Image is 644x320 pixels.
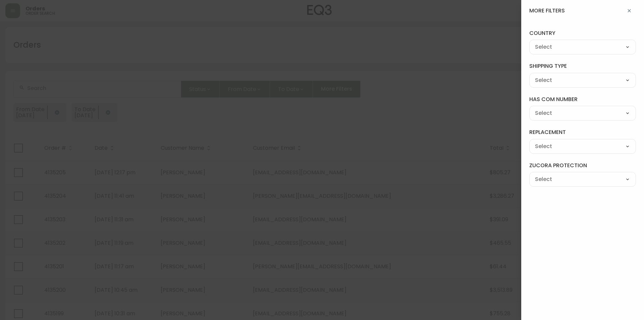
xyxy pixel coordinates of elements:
label: has com number [529,96,636,103]
label: replacement [529,129,636,136]
label: zucora protection [529,162,636,169]
h4: more filters [529,7,565,14]
label: shipping type [529,62,636,70]
label: country [529,30,636,37]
